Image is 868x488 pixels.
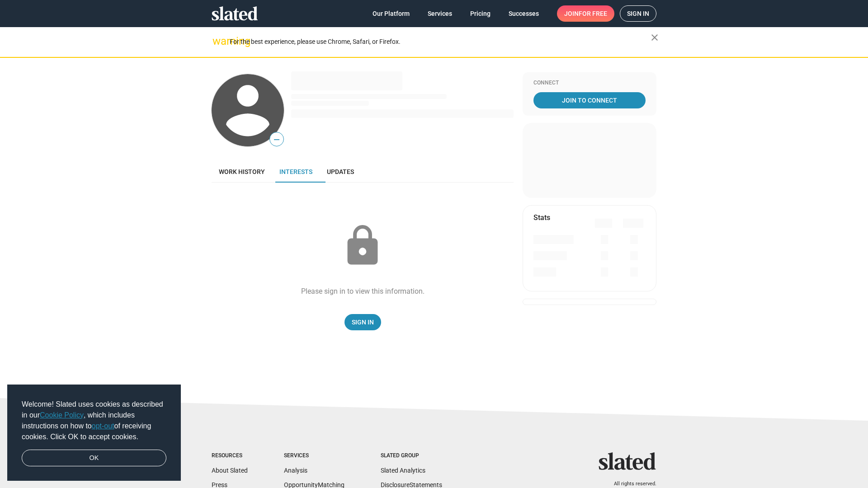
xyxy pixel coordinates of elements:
a: Work history [212,161,272,183]
a: Slated Analytics [381,467,425,474]
a: dismiss cookie message [22,450,166,467]
span: Sign In [352,314,374,330]
span: Join To Connect [535,92,644,108]
span: Successes [509,5,539,22]
a: Join To Connect [533,92,646,108]
a: Interests [272,161,320,183]
a: Analysis [284,467,307,474]
a: Successes [501,5,546,22]
div: Slated Group [381,452,442,460]
div: Please sign in to view this information. [301,286,425,296]
a: Sign in [620,5,656,22]
mat-icon: warning [212,36,223,47]
a: Pricing [463,5,498,22]
span: Pricing [470,5,491,22]
a: About Slated [212,467,248,474]
mat-icon: lock [340,223,385,268]
span: Welcome! Slated uses cookies as described in our , which includes instructions on how to of recei... [22,399,166,442]
span: Interests [279,168,312,175]
span: Sign in [627,6,649,21]
a: Our Platform [365,5,417,22]
span: Join [564,5,607,22]
div: Resources [212,452,248,460]
a: Cookie Policy [40,411,84,419]
div: For the best experience, please use Chrome, Safari, or Firefox. [230,36,651,48]
div: cookieconsent [7,385,181,481]
span: Updates [327,168,354,175]
a: opt-out [92,422,114,430]
a: Sign In [344,314,381,330]
mat-icon: close [649,32,660,43]
mat-card-title: Stats [533,213,550,222]
div: Services [284,452,344,460]
span: — [270,134,283,145]
a: Services [420,5,459,22]
a: Updates [320,161,361,183]
span: for free [579,5,607,22]
span: Services [428,5,452,22]
a: Joinfor free [557,5,614,22]
span: Work history [219,168,265,175]
span: Our Platform [373,5,410,22]
div: Connect [533,80,646,87]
